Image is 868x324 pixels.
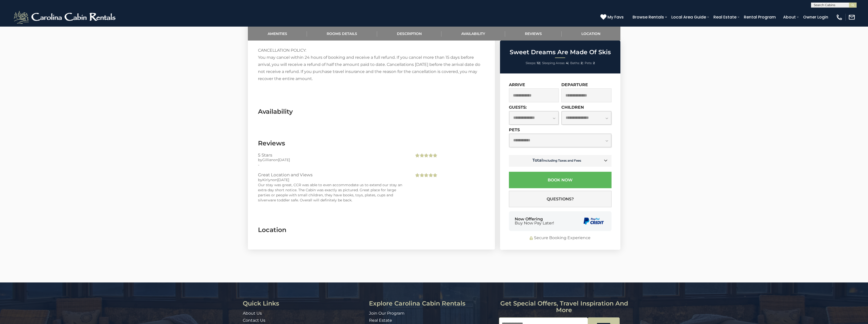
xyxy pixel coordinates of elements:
a: Join Our Program [369,311,404,316]
label: Arrive [509,82,525,87]
span: Kirlyn [262,178,273,182]
a: Contact Us [243,318,265,323]
img: phone-regular-white.png [836,14,843,21]
a: Owner Login [801,13,831,22]
a: Availability [441,27,505,41]
span: Buy Now Pay Later! [515,221,554,225]
a: Real Estate [369,318,392,323]
img: mail-regular-white.png [848,14,855,21]
li: | [542,60,569,66]
a: About [781,13,798,22]
small: Including Taxes and Fees [543,159,581,162]
td: Total [509,155,612,167]
a: Real Estate [711,13,739,22]
li: | [570,60,583,66]
div: - [258,162,407,167]
button: Book Now [509,172,612,188]
div: Our stay was great, CCR was able to even accommodate us to extend our stay an extra day short not... [258,182,407,203]
h3: Get special offers, travel inspiration and more [499,300,629,314]
span: My Favs [607,14,624,20]
strong: 12 [537,61,540,65]
a: About Us [243,311,262,316]
button: Questions? [509,191,612,207]
div: Now Offering [515,217,554,225]
span: Baths: [570,61,580,65]
li: | [526,60,541,66]
span: Pets: [585,61,592,65]
a: Description [377,27,442,41]
strong: 4 [566,61,568,65]
h3: 5 Stars [258,153,407,157]
strong: 2 [581,61,582,65]
span: [DATE] [278,158,290,162]
h3: Explore Carolina Cabin Rentals [369,300,495,307]
h2: Sweet Dreams Are Made Of Skis [501,49,619,55]
h3: Reviews [258,139,485,148]
div: by on [258,157,407,162]
a: Amenities [248,27,307,41]
span: [DATE] [277,178,289,182]
a: Local Area Guide [669,13,709,22]
h3: Availability [258,107,485,116]
span: Gillian [262,158,273,162]
span: Sleeping Areas: [542,61,565,65]
a: Browse Rentals [630,13,667,22]
div: by on [258,177,407,182]
h3: Quick Links [243,300,365,307]
label: Guests: [509,105,527,110]
h3: Great Location and Views [258,173,407,177]
a: Location [562,27,620,41]
strong: 2 [593,61,595,65]
label: Departure [561,82,588,87]
a: Rental Program [741,13,778,22]
h3: Location [258,225,485,234]
a: My Favs [600,14,625,21]
label: Pets [509,127,520,132]
a: Rooms Details [307,27,377,41]
img: White-1-2.png [13,10,118,25]
div: Secure Booking Experience [509,235,612,241]
span: Sleeps: [526,61,536,65]
label: Children [561,105,584,110]
a: Reviews [505,27,562,41]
